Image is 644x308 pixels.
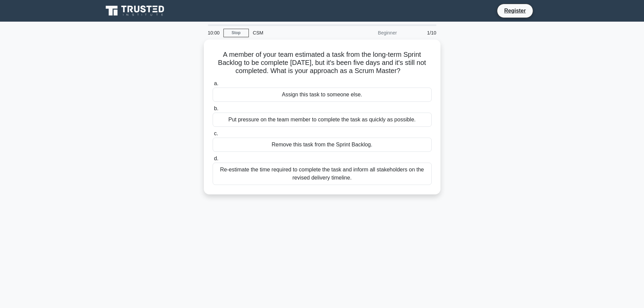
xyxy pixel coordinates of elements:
[214,156,218,161] span: d.
[401,26,440,40] div: 1/10
[213,163,432,185] div: Re-estimate the time required to complete the task and inform all stakeholders on the revised del...
[213,113,432,127] div: Put pressure on the team member to complete the task as quickly as possible.
[213,88,432,102] div: Assign this task to someone else.
[342,26,401,40] div: Beginner
[214,80,218,86] span: a.
[212,50,432,75] h5: A member of your team estimated a task from the long-term Sprint Backlog to be complete [DATE], b...
[500,6,530,15] a: Register
[204,26,223,40] div: 10:00
[214,105,218,111] span: b.
[213,138,432,152] div: Remove this task from the Sprint Backlog.
[223,29,249,37] a: Stop
[214,131,218,136] span: c.
[249,26,342,40] div: CSM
